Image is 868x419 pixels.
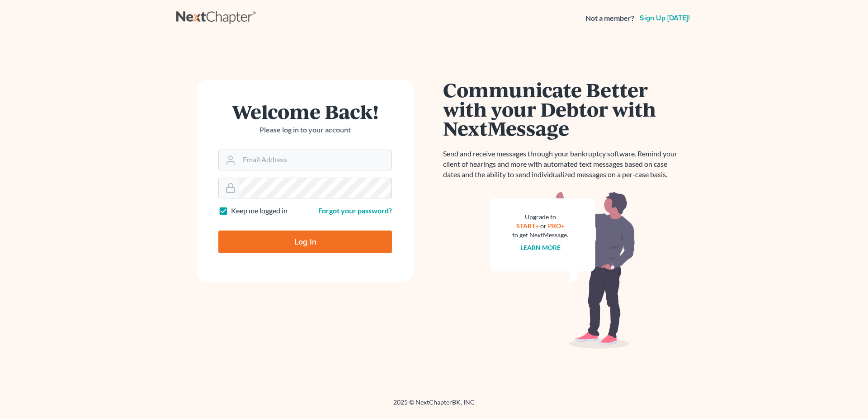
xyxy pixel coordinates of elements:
[218,231,392,253] input: Log In
[512,212,568,221] div: Upgrade to
[585,13,634,24] strong: Not a member?
[443,80,683,138] h1: Communicate Better with your Debtor with NextMessage
[520,244,561,251] a: Learn more
[176,398,692,414] div: 2025 © NextChapterBK, INC
[516,222,539,230] a: START+
[548,222,565,230] a: PRO+
[318,206,392,215] a: Forgot your password?
[638,14,692,22] a: Sign up [DATE]!
[231,206,288,216] label: Keep me logged in
[443,149,683,180] p: Send and receive messages through your bankruptcy software. Remind your client of hearings and mo...
[239,150,392,170] input: Email Address
[491,191,635,349] img: nextmessage_bg-59042aed3d76b12b5cd301f8e5b87938c9018125f34e5fa2b7a6b67550977c72.svg
[540,222,547,230] span: or
[218,125,392,135] p: Please log in to your account
[218,102,392,121] h1: Welcome Back!
[512,231,568,240] div: to get NextMessage.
